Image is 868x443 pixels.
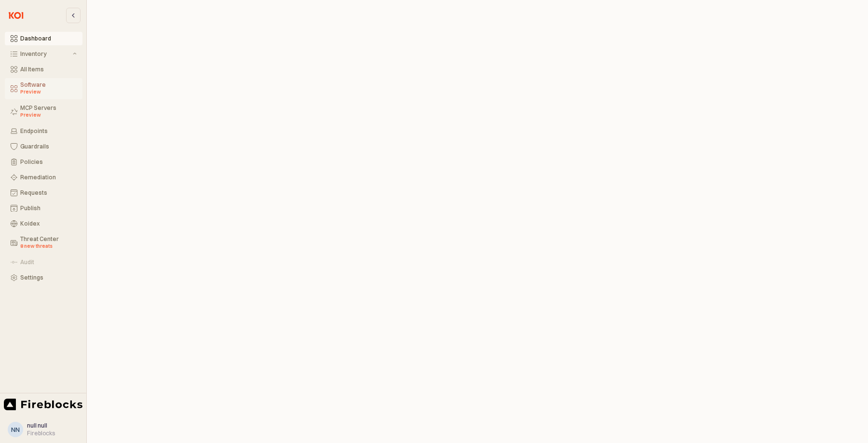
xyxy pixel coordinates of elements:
button: Policies [5,155,82,169]
button: MCP Servers [5,101,82,122]
div: Publish [20,205,77,212]
button: Inventory [5,47,82,61]
button: Requests [5,186,82,200]
span: null null [27,422,47,429]
div: Software [20,81,77,96]
div: Audit [20,259,77,266]
div: Koidex [20,220,77,227]
div: Threat Center [20,236,77,250]
button: All Items [5,63,82,76]
button: nn [8,422,23,437]
button: Koidex [5,217,82,230]
div: Preview [20,88,77,96]
div: Guardrails [20,143,77,150]
button: Audit [5,255,82,269]
div: 8 new threats [20,242,77,250]
div: Inventory [20,51,71,57]
button: Threat Center [5,232,82,254]
div: Requests [20,189,77,196]
div: MCP Servers [20,105,77,119]
button: Remediation [5,171,82,184]
div: All Items [20,66,77,73]
div: Endpoints [20,128,77,134]
button: Endpoints [5,124,82,138]
div: Preview [20,111,77,119]
button: Software [5,78,82,99]
button: Guardrails [5,140,82,153]
div: Dashboard [20,35,77,42]
div: Settings [20,274,77,281]
div: nn [11,425,20,434]
button: Publish [5,201,82,215]
div: Fireblocks [27,430,55,437]
div: Policies [20,159,77,165]
div: Remediation [20,174,77,181]
button: Settings [5,271,82,284]
button: Dashboard [5,32,82,45]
